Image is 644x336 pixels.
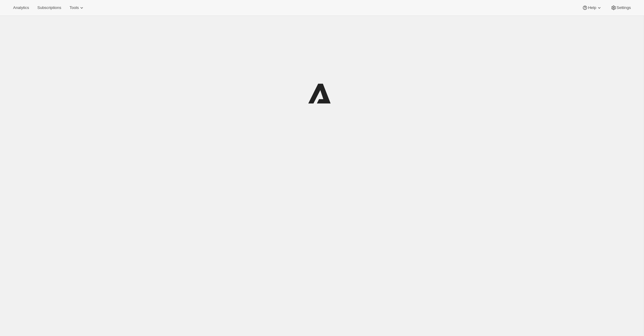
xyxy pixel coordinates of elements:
button: Subscriptions [34,4,65,12]
span: Tools [69,5,79,10]
span: Subscriptions [37,5,61,10]
button: Settings [607,4,634,12]
button: Analytics [10,4,32,12]
span: Analytics [13,5,29,10]
span: Settings [617,5,631,10]
span: Help [588,5,596,10]
button: Tools [66,4,88,12]
button: Help [578,4,606,12]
